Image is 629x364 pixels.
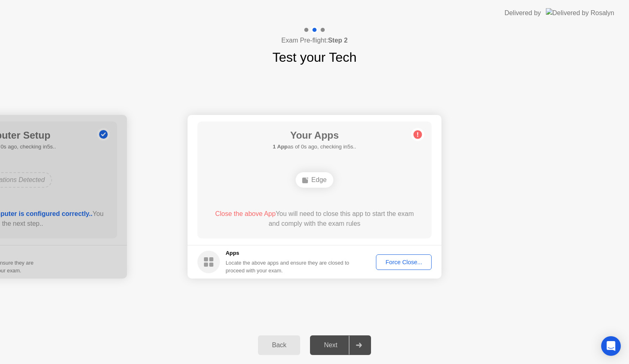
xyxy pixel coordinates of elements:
[546,8,614,18] img: Delivered by Rosalyn
[379,259,429,265] div: Force Close...
[328,37,348,44] b: Step 2
[505,8,541,18] div: Delivered by
[273,143,356,151] h5: as of 0s ago, checking in5s..
[312,342,349,349] div: Next
[296,172,333,188] div: Edge
[601,336,621,356] div: Open Intercom Messenger
[260,342,298,349] div: Back
[281,36,348,45] h4: Exam Pre-flight:
[376,254,432,270] button: Force Close...
[226,249,350,257] h5: Apps
[215,210,276,217] span: Close the above App
[310,335,371,355] button: Next
[209,209,420,229] div: You will need to close this app to start the exam and comply with the exam rules
[226,259,350,274] div: Locate the above apps and ensure they are closed to proceed with your exam.
[272,47,357,67] h1: Test your Tech
[273,144,287,150] b: 1 App
[258,335,300,355] button: Back
[273,128,356,143] h1: Your Apps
